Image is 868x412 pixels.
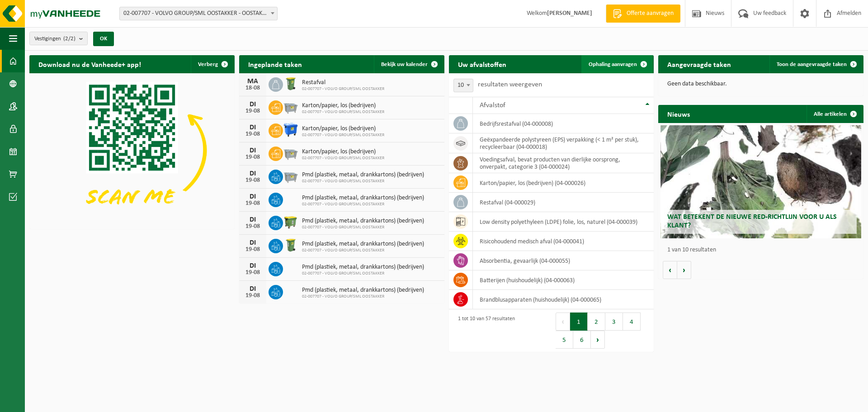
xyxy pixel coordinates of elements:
[302,86,384,92] span: 02-007707 - VOLVO GROUP/SML OOSTAKKER
[34,32,75,46] span: Vestigingen
[302,218,424,225] span: Pmd (plastiek, metaal, drankkartons) (bedrijven)
[473,232,654,251] td: risicohoudend medisch afval (04-000041)
[302,202,424,207] span: 02-007707 - VOLVO GROUP/SML OOSTAKKER
[605,313,623,331] button: 3
[473,251,654,270] td: absorbentia, gevaarlijk (04-000055)
[244,239,262,246] div: DI
[302,287,424,294] span: Pmd (plastiek, metaal, drankkartons) (bedrijven)
[244,78,262,85] div: MA
[302,109,384,115] span: 02-007707 - VOLVO GROUP/SML OOSTAKKER
[244,147,262,154] div: DI
[573,331,591,349] button: 6
[244,200,262,207] div: 19-08
[302,171,424,179] span: Pmd (plastiek, metaal, drankkartons) (bedrijven)
[473,153,654,173] td: voedingsafval, bevat producten van dierlijke oorsprong, onverpakt, categorie 3 (04-000024)
[658,105,699,123] h2: Nieuws
[244,193,262,200] div: DI
[244,177,262,184] div: 19-08
[244,108,262,114] div: 19-08
[244,223,262,230] div: 19-08
[658,55,740,73] h2: Aangevraagde taken
[302,156,384,161] span: 02-007707 - VOLVO GROUP/SML OOSTAKKER
[667,247,859,253] p: 1 van 10 resultaten
[191,55,234,73] button: Verberg
[473,133,654,153] td: geëxpandeerde polystyreen (EPS) verpakking (< 1 m² per stuk), recycleerbaar (04-000018)
[302,248,424,253] span: 02-007707 - VOLVO GROUP/SML OOSTAKKER
[606,5,680,23] a: Offerte aanvragen
[663,261,677,279] button: Vorige
[93,32,114,46] button: OK
[302,133,384,138] span: 02-007707 - VOLVO GROUP/SML OOSTAKKER
[677,261,691,279] button: Volgende
[283,145,298,161] img: WB-2500-GAL-GY-01
[454,79,473,92] span: 10
[29,32,88,45] button: Vestigingen(2/2)
[667,81,854,87] p: Geen data beschikbaar.
[302,125,384,133] span: Karton/papier, los (bedrijven)
[807,105,863,123] a: Alle artikelen
[480,102,505,109] span: Afvalstof
[581,55,653,73] a: Ophaling aanvragen
[244,293,262,299] div: 19-08
[473,193,654,212] td: restafval (04-000029)
[667,213,837,229] span: Wat betekent de nieuwe RED-richtlijn voor u als klant?
[453,79,473,92] span: 10
[283,214,298,230] img: WB-1100-HPE-GN-50
[302,294,424,299] span: 02-007707 - VOLVO GROUP/SML OOSTAKKER
[473,173,654,193] td: karton/papier, los (bedrijven) (04-000026)
[244,131,262,137] div: 19-08
[302,179,424,184] span: 02-007707 - VOLVO GROUP/SML OOSTAKKER
[302,194,424,202] span: Pmd (plastiek, metaal, drankkartons) (bedrijven)
[244,285,262,293] div: DI
[449,55,515,73] h2: Uw afvalstoffen
[302,102,384,109] span: Karton/papier, los (bedrijven)
[374,55,443,73] a: Bekijk uw kalender
[777,62,847,67] span: Toon de aangevraagde taken
[473,114,654,133] td: bedrijfsrestafval (04-000008)
[473,212,654,232] td: low density polyethyleen (LDPE) folie, los, naturel (04-000039)
[302,148,384,156] span: Karton/papier, los (bedrijven)
[478,81,542,88] label: resultaten weergeven
[660,125,862,238] a: Wat betekent de nieuwe RED-richtlijn voor u als klant?
[244,262,262,270] div: DI
[283,122,298,137] img: WB-1100-HPE-BE-01
[244,101,262,108] div: DI
[244,154,262,161] div: 19-08
[624,9,676,18] span: Offerte aanvragen
[556,313,570,331] button: Previous
[119,7,278,20] span: 02-007707 - VOLVO GROUP/SML OOSTAKKER - OOSTAKKER
[283,99,298,114] img: WB-2500-GAL-GY-01
[570,313,588,331] button: 1
[302,225,424,230] span: 02-007707 - VOLVO GROUP/SML OOSTAKKER
[29,55,150,73] h2: Download nu de Vanheede+ app!
[244,124,262,131] div: DI
[283,76,298,91] img: WB-0240-HPE-GN-50
[591,331,605,349] button: Next
[29,73,235,227] img: Download de VHEPlus App
[623,313,641,331] button: 4
[63,36,75,42] count: (2/2)
[244,170,262,177] div: DI
[283,168,298,184] img: WB-2500-GAL-GY-01
[453,312,515,350] div: 1 tot 10 van 57 resultaten
[302,271,424,276] span: 02-007707 - VOLVO GROUP/SML OOSTAKKER
[244,85,262,91] div: 18-08
[302,264,424,271] span: Pmd (plastiek, metaal, drankkartons) (bedrijven)
[239,55,311,73] h2: Ingeplande taken
[244,216,262,223] div: DI
[547,10,592,17] strong: [PERSON_NAME]
[198,62,218,67] span: Verberg
[244,246,262,253] div: 19-08
[588,313,605,331] button: 2
[283,237,298,253] img: WB-0240-HPE-GN-50
[244,270,262,276] div: 19-08
[769,55,863,73] a: Toon de aangevraagde taken
[473,290,654,309] td: brandblusapparaten (huishoudelijk) (04-000065)
[473,270,654,290] td: batterijen (huishoudelijk) (04-000063)
[556,331,573,349] button: 5
[381,62,428,67] span: Bekijk uw kalender
[120,7,277,20] span: 02-007707 - VOLVO GROUP/SML OOSTAKKER - OOSTAKKER
[302,79,384,86] span: Restafval
[589,62,637,67] span: Ophaling aanvragen
[302,241,424,248] span: Pmd (plastiek, metaal, drankkartons) (bedrijven)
